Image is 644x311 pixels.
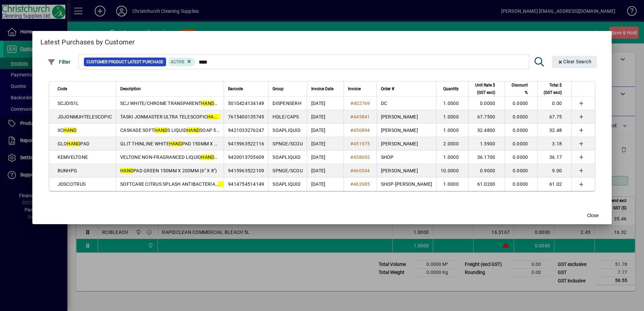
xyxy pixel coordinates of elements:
mat-chip: Product Activation Status: Active [168,58,195,66]
td: [DATE] [307,110,344,124]
span: # [350,154,353,160]
button: Close [582,209,604,221]
button: Clear [552,56,597,68]
span: TASKI JONMASTER ULTRA TELESCOPIC LE 100-170CM [120,114,252,119]
td: [DATE] [307,137,344,150]
div: Unit Rate $ (GST excl) [473,81,501,96]
em: HAND [63,128,76,133]
span: JDJONMUHTELESCOPIC [58,114,112,119]
td: 32.48 [537,124,571,137]
span: 9421033276247 [228,128,264,133]
em: HAND [120,168,133,173]
span: 5010424134149 [228,101,264,106]
td: 0.0000 [505,97,537,110]
span: 460544 [353,168,370,173]
td: [DATE] [307,164,344,177]
div: Order # [381,85,432,93]
span: SCJ WHITE/CHROME TRANSPARENT SOAP DISPENSER 1L [120,101,260,106]
span: Invoice Date [311,85,333,93]
span: SPNGE/SCOU [272,141,303,146]
span: Active [171,60,185,64]
div: Code [58,85,112,93]
td: 1.0000 [436,124,468,137]
div: Quantity [441,85,465,93]
td: 9.00 [537,164,571,177]
td: 0.0000 [505,137,537,150]
span: 450894 [353,128,370,133]
em: HAND [67,141,80,146]
span: # [350,101,353,106]
div: Barcode [228,85,264,93]
td: [DATE] [307,177,344,191]
em: HAND [187,128,200,133]
td: 1.5900 [468,137,505,150]
td: SHOP-[PERSON_NAME] [377,177,437,191]
em: HAND [201,101,214,106]
td: 36.1700 [468,150,505,164]
span: 9415963522109 [228,168,264,173]
td: [DATE] [307,97,344,110]
span: PAD GREEN 150MM X 200MM (6" X 8") [120,168,217,173]
span: Description [120,85,141,93]
span: # [350,168,353,173]
span: HDLE/CAPS [272,114,299,119]
span: Quantity [443,85,459,93]
a: #462685 [348,180,373,188]
div: Invoice [348,85,373,93]
div: Description [120,85,220,93]
span: Invoice [348,85,361,93]
span: SOFTCARE CITRUS SPLASH ANTIBACTERIAL WASH 5L (MPI C52) [120,181,274,187]
em: HAND [201,154,214,160]
span: SCJDIS1L [58,101,79,106]
span: # [350,141,353,146]
td: 67.75 [537,110,571,124]
td: 0.00 [537,97,571,110]
span: 458692 [353,154,370,160]
td: 0.0000 [505,110,537,124]
span: Discount % [509,81,528,96]
span: Code [58,85,67,93]
span: SOAPLIQUID [272,181,300,187]
td: SHOP [377,150,437,164]
span: 9420013705609 [228,154,264,160]
td: 61.02 [537,177,571,191]
td: 1.0000 [436,97,468,110]
td: DC [377,97,437,110]
span: # [350,128,353,133]
td: 61.0200 [468,177,505,191]
span: Close [587,212,599,219]
div: Discount % [509,81,534,96]
span: 451975 [353,141,370,146]
td: 0.0000 [505,164,537,177]
span: 9415963522116 [228,141,264,146]
td: 32.4800 [468,124,505,137]
a: #451975 [348,140,373,147]
span: Total $ (GST excl) [542,81,562,96]
span: Filter [47,59,71,65]
td: [PERSON_NAME] [377,137,437,150]
span: IIC [58,128,77,133]
a: #450894 [348,127,373,134]
td: 1.0000 [436,177,468,191]
td: 36.17 [537,150,571,164]
a: #402769 [348,100,373,107]
span: SOAPLIQUID [272,128,300,133]
td: [DATE] [307,150,344,164]
td: [PERSON_NAME] [377,164,437,177]
td: [PERSON_NAME] [377,124,437,137]
span: Unit Rate $ (GST excl) [473,81,495,96]
em: HAND [207,114,220,119]
span: VELTONE NON-FRAGRANCED LIQUID SOAP 5L (MPI C51) [120,154,257,160]
td: [PERSON_NAME] [377,110,437,124]
span: 462685 [353,181,370,187]
div: Group [272,85,303,93]
td: 10.0000 [436,164,468,177]
td: 0.0000 [468,97,505,110]
span: GLIT THINLINE WHITE PAD 150MM X 200MM (6" X 8") [120,141,249,146]
span: JDSCCITRUS [58,181,86,187]
span: SOAPLIQUID [272,154,300,160]
span: Order # [381,85,394,93]
td: 1.0000 [436,150,468,164]
td: 0.9000 [468,164,505,177]
span: KEMVELTONE [58,154,88,160]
